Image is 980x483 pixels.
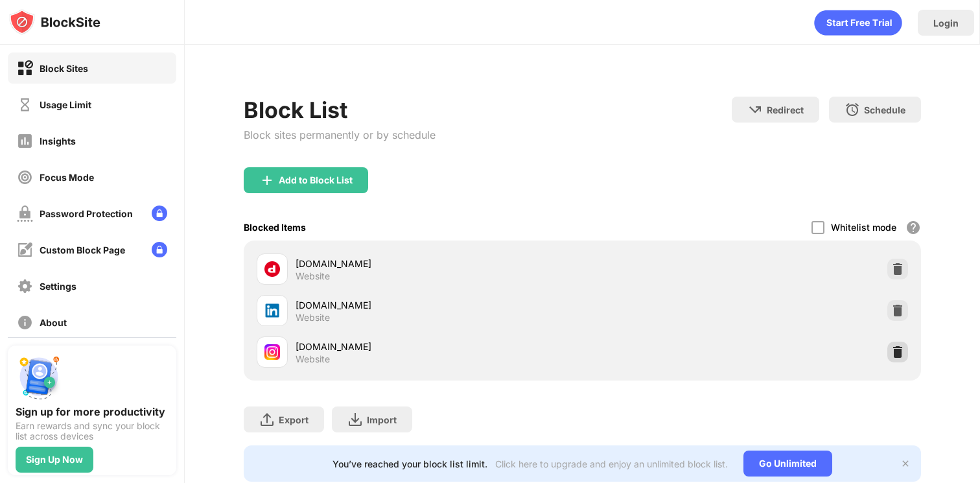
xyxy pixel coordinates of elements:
[933,18,959,29] div: Login
[40,317,67,328] div: About
[16,421,169,442] div: Earn rewards and sync your block list across devices
[16,353,62,400] img: push-signup.svg
[17,278,33,294] img: settings-off.svg
[40,63,88,74] div: Block Sites
[244,128,436,141] div: Block sites permanently or by schedule
[244,222,306,233] div: Blocked Items
[17,314,33,331] img: about-off.svg
[17,169,33,185] img: focus-off.svg
[26,454,83,465] div: Sign Up Now
[152,242,167,257] img: lock-menu.svg
[17,242,33,258] img: customize-block-page-off.svg
[296,312,330,324] div: Website
[17,60,33,77] img: block-on.svg
[296,270,330,282] div: Website
[264,303,280,318] img: favicons
[279,175,353,185] div: Add to Block List
[16,405,169,418] div: Sign up for more productivity
[864,104,905,115] div: Schedule
[279,414,309,425] div: Export
[296,298,583,312] div: [DOMAIN_NAME]
[367,414,397,425] div: Import
[17,206,33,222] img: password-protection-off.svg
[900,458,911,469] img: x-button.svg
[743,451,832,477] div: Go Unlimited
[152,206,167,221] img: lock-menu.svg
[9,9,100,35] img: logo-blocksite.svg
[264,261,280,277] img: favicons
[296,353,330,365] div: Website
[17,133,33,149] img: insights-off.svg
[40,208,133,219] div: Password Protection
[40,135,76,147] div: Insights
[767,104,804,115] div: Redirect
[244,97,436,123] div: Block List
[332,458,487,469] div: You’ve reached your block list limit.
[296,340,583,353] div: [DOMAIN_NAME]
[264,344,280,360] img: favicons
[40,172,94,183] div: Focus Mode
[40,99,91,110] div: Usage Limit
[831,222,896,233] div: Whitelist mode
[814,10,902,36] div: animation
[495,458,728,469] div: Click here to upgrade and enjoy an unlimited block list.
[17,97,33,113] img: time-usage-off.svg
[40,281,76,292] div: Settings
[40,244,125,255] div: Custom Block Page
[296,257,583,270] div: [DOMAIN_NAME]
